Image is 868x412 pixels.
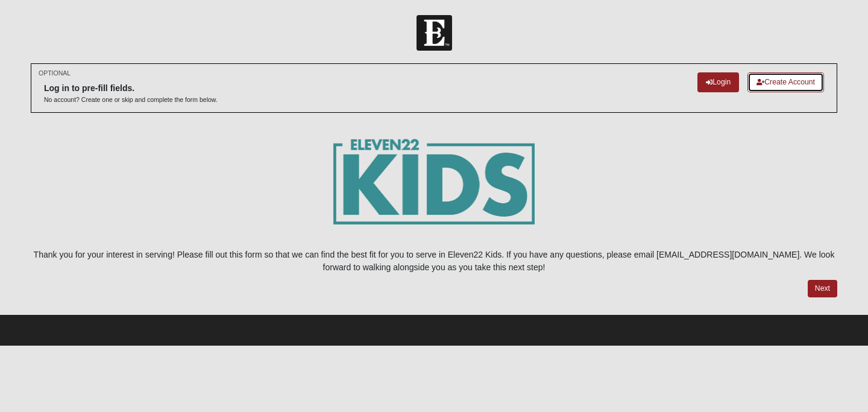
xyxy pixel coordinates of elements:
img: E22_kids_logogrn-01.png [333,138,535,242]
a: Create Account [747,72,824,92]
p: No account? Create one or skip and complete the form below. [44,95,218,104]
img: Church of Eleven22 Logo [417,15,452,51]
h6: Log in to pre-fill fields. [44,83,218,93]
a: Login [697,72,739,92]
p: Thank you for your interest in serving! Please fill out this form so that we can find the best fi... [31,249,837,274]
small: OPTIONAL [39,69,71,78]
a: Next [808,280,837,297]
